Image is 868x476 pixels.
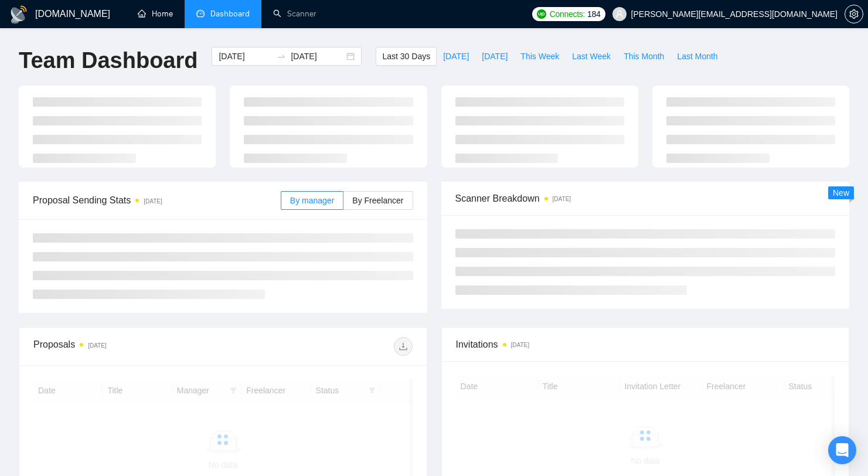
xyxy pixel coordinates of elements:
[219,50,272,63] input: Start date
[677,50,717,63] span: Last Month
[566,47,617,66] button: Last Week
[277,52,286,61] span: to
[475,47,514,66] button: [DATE]
[833,188,849,198] span: New
[273,9,316,19] a: searchScanner
[33,193,281,208] span: Proposal Sending Stats
[845,9,863,19] span: setting
[9,5,28,24] img: logo
[376,47,437,66] button: Last 30 Days
[437,47,475,66] button: [DATE]
[210,9,250,19] span: Dashboard
[456,337,835,352] span: Invitations
[572,50,611,63] span: Last Week
[455,191,836,206] span: Scanner Breakdown
[845,5,863,23] button: setting
[845,9,863,19] a: setting
[537,9,546,19] img: upwork-logo.png
[828,436,856,464] div: Open Intercom Messenger
[19,47,198,74] h1: Team Dashboard
[482,50,508,63] span: [DATE]
[670,47,724,66] button: Last Month
[382,50,430,63] span: Last 30 Days
[443,50,469,63] span: [DATE]
[138,9,173,19] a: homeHome
[520,50,559,63] span: This Week
[291,50,344,63] input: End date
[352,196,403,205] span: By Freelancer
[144,198,162,205] time: [DATE]
[290,196,334,205] span: By manager
[587,8,600,21] span: 184
[615,10,624,18] span: user
[277,52,286,61] span: swap-right
[33,337,223,356] div: Proposals
[511,342,529,348] time: [DATE]
[550,8,585,21] span: Connects:
[553,196,571,202] time: [DATE]
[617,47,670,66] button: This Month
[196,9,205,18] span: dashboard
[88,342,106,349] time: [DATE]
[514,47,566,66] button: This Week
[624,50,664,63] span: This Month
